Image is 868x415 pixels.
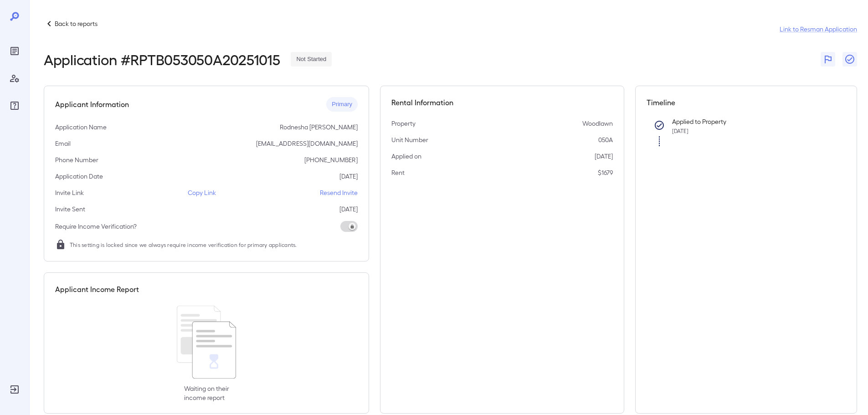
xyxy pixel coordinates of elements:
span: This setting is locked since we always require income verification for primary applicants. [70,240,297,249]
p: Require Income Verification? [55,222,137,231]
p: Applied on [391,152,421,161]
h5: Timeline [647,97,846,108]
span: [DATE] [672,128,688,134]
p: Applied to Property [672,117,832,126]
p: Application Name [55,123,107,132]
p: [DATE] [339,172,358,181]
p: $1679 [598,168,613,177]
a: Link to Resman Application [780,25,857,34]
p: Woodlawn [582,119,613,128]
span: Primary [326,100,358,109]
button: Close Report [842,52,857,67]
div: FAQ [7,98,22,113]
p: [DATE] [595,152,613,161]
p: Phone Number [55,155,98,164]
p: Back to reports [55,19,98,28]
h2: Application # RPTB053050A20251015 [44,51,280,67]
p: [PHONE_NUMBER] [304,155,358,164]
p: Resend Invite [320,188,358,197]
p: Waiting on their income report [184,384,229,402]
p: Invite Link [55,188,84,197]
p: Rent [391,168,405,177]
h5: Rental Information [391,97,613,108]
h5: Applicant Income Report [55,284,139,295]
p: Rodnesha [PERSON_NAME] [280,123,358,132]
p: 050A [598,135,613,144]
p: Property [391,119,416,128]
span: Not Started [291,55,332,64]
p: Email [55,139,71,148]
div: Log Out [7,382,22,397]
div: Reports [7,44,22,58]
p: Unit Number [391,135,428,144]
p: Copy Link [188,188,216,197]
p: Application Date [55,172,103,181]
h5: Applicant Information [55,99,129,110]
button: Flag Report [821,52,835,67]
div: Manage Users [7,71,22,86]
p: [DATE] [339,205,358,214]
p: [EMAIL_ADDRESS][DOMAIN_NAME] [256,139,358,148]
p: Invite Sent [55,205,85,214]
